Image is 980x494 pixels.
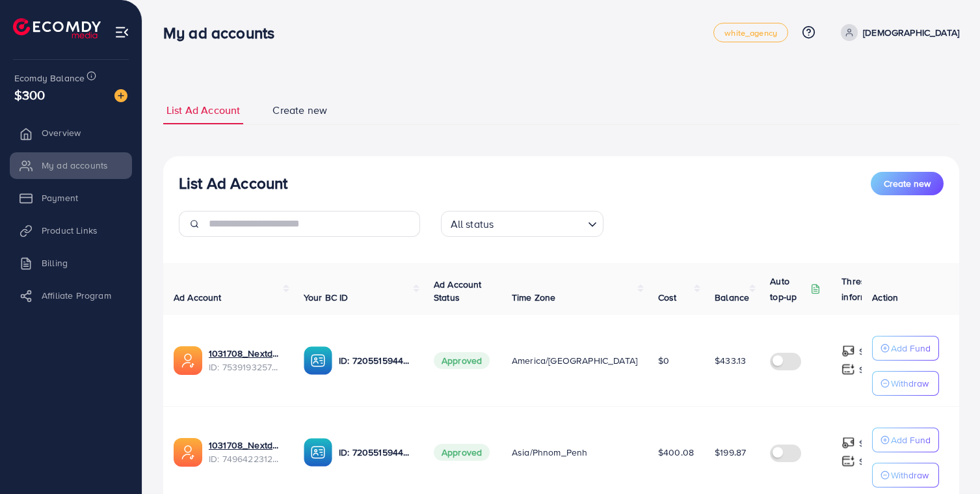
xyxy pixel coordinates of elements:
img: menu [114,25,129,40]
img: top-up amount [841,436,855,450]
p: Threshold information [841,273,905,305]
a: white_agency [713,23,788,42]
p: Add Fund [891,432,931,448]
div: <span class='underline'>1031708_Nextday</span></br>7496422312066220048 [209,439,283,465]
p: Withdraw [891,467,929,483]
span: Ad Account Status [434,278,482,304]
button: Add Fund [872,336,939,361]
span: $400.08 [658,446,694,459]
span: Cost [658,291,677,304]
span: ID: 7496422312066220048 [209,452,283,465]
button: Withdraw [872,463,939,487]
div: <span class='underline'>1031708_Nextday_TTS</span></br>7539193257029550098 [209,347,283,374]
span: Time Zone [512,291,555,304]
span: Action [872,291,898,304]
span: List Ad Account [166,103,240,118]
p: Add Fund [891,340,931,356]
img: ic-ads-acc.e4c84228.svg [174,346,202,375]
span: Asia/Phnom_Penh [512,446,587,459]
img: top-up amount [841,454,855,468]
span: $300 [14,85,46,104]
p: Withdraw [891,376,929,391]
span: Approved [434,352,490,369]
img: top-up amount [841,363,855,376]
img: image [114,89,127,102]
button: Withdraw [872,371,939,396]
p: $ --- [859,435,875,451]
img: top-up amount [841,344,855,358]
p: ID: 7205515944947466242 [339,353,413,368]
span: America/[GEOGRAPHIC_DATA] [512,354,637,367]
h3: My ad accounts [163,23,285,42]
a: 1031708_Nextday [209,439,283,452]
p: $ --- [859,344,875,359]
button: Create new [871,172,944,195]
span: Balance [715,291,749,304]
span: Ecomdy Balance [14,72,85,85]
span: $433.13 [715,354,746,367]
h3: List Ad Account [179,174,287,193]
span: Ad Account [174,291,222,304]
span: $0 [658,354,669,367]
a: [DEMOGRAPHIC_DATA] [836,24,959,41]
p: $ --- [859,454,875,469]
span: white_agency [724,29,777,37]
p: [DEMOGRAPHIC_DATA] [863,25,959,40]
img: ic-ba-acc.ded83a64.svg [304,438,332,467]
span: Your BC ID [304,291,349,304]
a: 1031708_Nextday_TTS [209,347,283,360]
span: Create new [272,103,327,118]
span: All status [448,215,497,234]
span: ID: 7539193257029550098 [209,361,283,374]
img: ic-ba-acc.ded83a64.svg [304,346,332,375]
p: $ --- [859,362,875,377]
span: Create new [884,177,931,190]
p: Auto top-up [770,273,808,305]
img: ic-ads-acc.e4c84228.svg [174,438,202,467]
button: Add Fund [872,428,939,452]
div: Search for option [441,211,603,237]
img: logo [13,18,101,38]
span: $199.87 [715,446,746,459]
p: ID: 7205515944947466242 [339,445,413,460]
input: Search for option [497,212,582,234]
span: Approved [434,444,490,461]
